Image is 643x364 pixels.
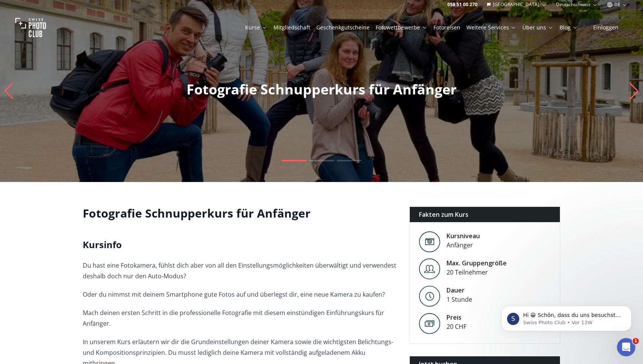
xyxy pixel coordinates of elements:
a: Weitere Services [466,24,516,31]
div: 20 CHF [447,322,466,331]
div: Preis [447,313,466,322]
h1: Fotografie Schnupperkurs für Anfänger [83,206,397,220]
a: 058 51 00 270 [447,2,478,8]
button: Einloggen [584,22,628,33]
button: Weitere Services [463,22,519,33]
a: Geschenkgutscheine [316,24,370,31]
a: Über uns [522,24,553,31]
p: Oder du nimmst mit deinem Smartphone gute Fotos auf und überlegst dir, eine neue Kamera zu kaufen? [83,289,397,300]
p: Du hast eine Fotokamera, fühlst dich aber von all den Einstellungsmöglichkeiten überwältigt und v... [83,260,397,281]
div: Dauer [447,286,472,295]
img: Level [419,258,440,279]
button: Geschenkgutscheine [313,22,373,33]
button: Fotoreisen [430,22,463,33]
a: Kurse [245,24,267,31]
div: Kursniveau [447,231,480,240]
button: Über uns [519,22,556,33]
a: Blog [560,24,578,31]
button: Kurse [242,22,270,33]
div: Max. Gruppengröße [447,258,507,268]
iframe: Intercom notifications Nachricht [490,290,643,343]
div: 20 Teilnehmer [447,268,507,277]
div: Fakten zum Kurs [410,207,560,222]
a: Mitgliedschaft [273,24,310,31]
h2: Kursinfo [83,239,397,251]
div: Anfänger [447,240,480,250]
img: Level [419,231,440,252]
div: 1 Stunde [447,295,472,304]
button: Blog [556,22,581,33]
iframe: Intercom live chat [617,338,635,356]
img: Level [419,286,440,307]
img: Swiss photo club [15,12,46,43]
button: Mitgliedschaft [270,22,313,33]
span: 1 [633,338,639,344]
button: Fotowettbewerbe [373,22,430,33]
a: Fotowettbewerbe [376,24,427,31]
a: Fotoreisen [434,24,460,31]
p: Mach deinen ersten Schritt in die professionelle Fotografie mit diesem einstündigen Einführungsku... [83,307,397,329]
img: Preis [419,313,440,334]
